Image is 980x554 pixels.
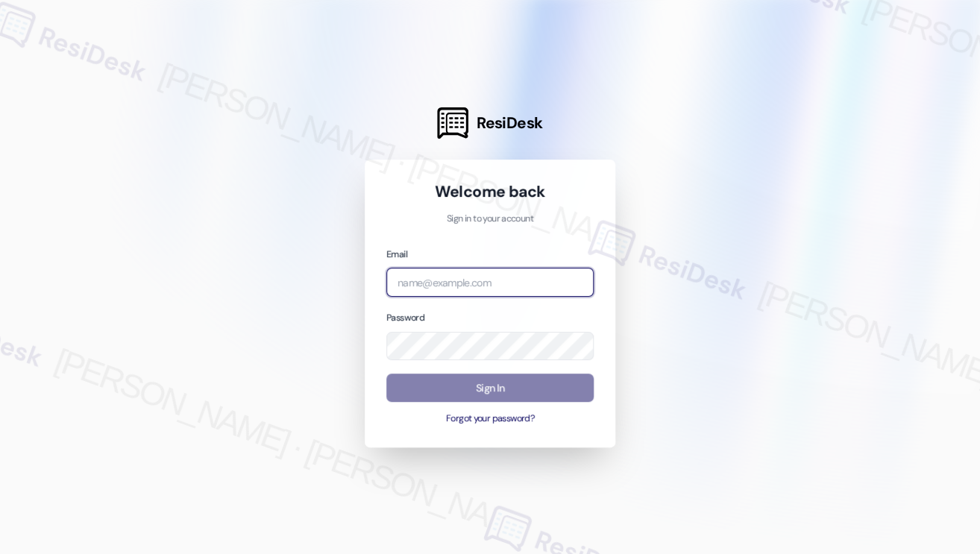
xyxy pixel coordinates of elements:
[477,113,543,133] span: ResiDesk
[386,312,424,324] label: Password
[386,268,594,297] input: name@example.com
[386,248,407,260] label: Email
[386,213,594,226] p: Sign in to your account
[386,181,594,202] h1: Welcome back
[386,412,594,426] button: Forgot your password?
[437,107,468,139] img: ResiDesk Logo
[386,374,594,403] button: Sign In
